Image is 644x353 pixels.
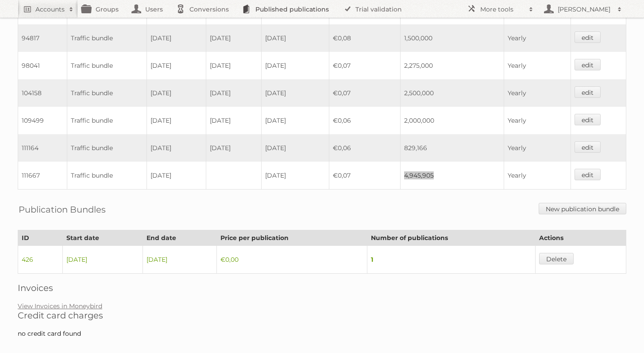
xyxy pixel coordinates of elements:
[261,79,329,107] td: [DATE]
[35,5,65,14] h2: Accounts
[329,79,401,107] td: €0,07
[147,134,206,162] td: [DATE]
[18,162,67,190] td: 111667
[18,134,67,162] td: 111164
[575,114,601,125] a: edit
[67,162,147,190] td: Traffic bundle
[18,107,67,134] td: 109499
[401,52,504,79] td: 2,275,000
[539,203,626,214] a: New publication bundle
[536,230,626,246] th: Actions
[504,134,571,162] td: Yearly
[63,230,143,246] th: Start date
[67,107,147,134] td: Traffic bundle
[67,134,147,162] td: Traffic bundle
[329,134,401,162] td: €0,06
[261,107,329,134] td: [DATE]
[575,59,601,70] a: edit
[504,107,571,134] td: Yearly
[206,24,262,52] td: [DATE]
[18,283,626,293] h2: Invoices
[18,52,67,79] td: 98041
[401,79,504,107] td: 2,500,000
[67,24,147,52] td: Traffic bundle
[575,31,601,43] a: edit
[401,134,504,162] td: 829,166
[18,246,63,274] td: 426
[329,162,401,190] td: €0,07
[18,79,67,107] td: 104158
[329,107,401,134] td: €0,06
[147,107,206,134] td: [DATE]
[206,79,262,107] td: [DATE]
[504,24,571,52] td: Yearly
[67,79,147,107] td: Traffic bundle
[206,52,262,79] td: [DATE]
[367,230,536,246] th: Number of publications
[143,246,217,274] td: [DATE]
[18,302,102,310] a: View Invoices in Moneybird
[143,230,217,246] th: End date
[18,24,67,52] td: 94817
[147,162,206,190] td: [DATE]
[401,162,504,190] td: 4,945,905
[206,134,262,162] td: [DATE]
[261,134,329,162] td: [DATE]
[261,24,329,52] td: [DATE]
[575,86,601,98] a: edit
[555,5,613,14] h2: [PERSON_NAME]
[147,79,206,107] td: [DATE]
[539,253,574,264] a: Delete
[401,107,504,134] td: 2,000,000
[63,246,143,274] td: [DATE]
[329,52,401,79] td: €0,07
[261,52,329,79] td: [DATE]
[67,52,147,79] td: Traffic bundle
[575,141,601,153] a: edit
[401,24,504,52] td: 1,500,000
[217,246,367,274] td: €0,00
[504,79,571,107] td: Yearly
[217,230,367,246] th: Price per publication
[147,24,206,52] td: [DATE]
[480,5,524,14] h2: More tools
[18,310,626,321] h2: Credit card charges
[206,107,262,134] td: [DATE]
[329,24,401,52] td: €0,08
[147,52,206,79] td: [DATE]
[504,162,571,190] td: Yearly
[371,256,373,264] strong: 1
[575,169,601,180] a: edit
[18,230,63,246] th: ID
[504,52,571,79] td: Yearly
[19,203,106,216] h2: Publication Bundles
[261,162,329,190] td: [DATE]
